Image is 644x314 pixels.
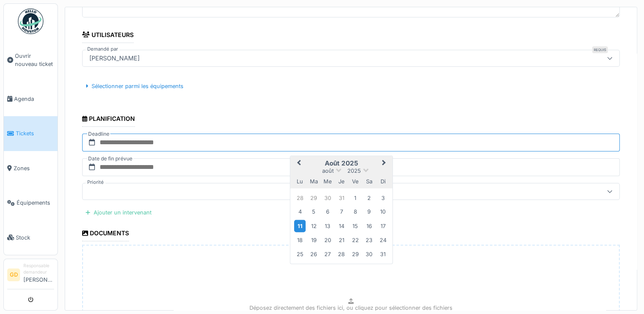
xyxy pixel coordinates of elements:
div: Choose dimanche 24 août 2025 [377,234,389,246]
button: Next Month [378,157,392,171]
div: Choose jeudi 28 août 2025 [335,248,347,260]
div: Choose samedi 16 août 2025 [363,220,375,231]
div: Choose mardi 19 août 2025 [308,234,320,246]
span: Tickets [16,129,54,137]
div: Choose mardi 29 juillet 2025 [308,192,320,203]
p: Déposez directement des fichiers ici, ou cliquez pour sélectionner des fichiers [249,304,452,312]
div: Choose vendredi 8 août 2025 [349,206,361,217]
div: Choose samedi 23 août 2025 [363,234,375,246]
div: Choose mercredi 6 août 2025 [322,206,333,217]
div: Choose dimanche 31 août 2025 [377,248,389,260]
h2: août 2025 [290,160,392,167]
div: Choose mardi 12 août 2025 [308,220,320,231]
span: Agenda [14,95,54,103]
div: Choose jeudi 31 juillet 2025 [335,192,347,203]
div: Choose jeudi 7 août 2025 [335,206,347,217]
a: Ouvrir nouveau ticket [4,39,57,82]
label: Deadline [87,129,110,139]
div: Choose dimanche 17 août 2025 [377,220,389,231]
div: Choose vendredi 15 août 2025 [349,220,361,231]
div: Choose lundi 11 août 2025 [294,220,306,232]
div: Choose mercredi 30 juillet 2025 [322,192,333,203]
label: Priorité [86,179,106,186]
a: Agenda [4,82,57,116]
div: Choose mardi 5 août 2025 [308,206,320,217]
li: GD [7,268,20,281]
div: mardi [308,175,320,187]
span: Équipements [17,199,54,207]
a: Tickets [4,116,57,151]
img: Badge_color-CXgf-gQk.svg [18,9,43,34]
span: 2025 [347,168,361,174]
div: Choose vendredi 22 août 2025 [349,234,361,246]
div: Month août, 2025 [293,191,389,261]
div: Choose mercredi 27 août 2025 [322,248,333,260]
span: Zones [14,164,54,172]
div: Choose dimanche 10 août 2025 [377,206,389,217]
div: Choose samedi 30 août 2025 [363,248,375,260]
li: [PERSON_NAME] [23,263,54,287]
div: mercredi [322,175,333,187]
span: août [322,168,334,174]
div: Choose lundi 28 juillet 2025 [294,192,306,203]
button: Previous Month [291,157,305,171]
span: Stock [16,234,54,242]
span: Ouvrir nouveau ticket [15,52,54,68]
div: Choose vendredi 1 août 2025 [349,192,361,203]
label: Date de fin prévue [87,154,133,163]
div: Requis [592,46,608,53]
div: Planification [82,112,135,127]
div: Choose lundi 18 août 2025 [294,234,306,246]
a: Zones [4,151,57,186]
div: vendredi [349,175,361,187]
a: Stock [4,220,57,254]
div: Choose samedi 9 août 2025 [363,206,375,217]
div: Documents [82,227,129,241]
div: lundi [294,175,306,187]
a: Équipements [4,186,57,220]
div: Choose mardi 26 août 2025 [308,248,320,260]
div: Choose jeudi 14 août 2025 [335,220,347,231]
label: Demandé par [86,46,120,53]
div: Choose lundi 4 août 2025 [294,206,306,217]
div: jeudi [335,175,347,187]
div: Sélectionner parmi les équipements [82,80,187,92]
div: Ajouter un intervenant [82,207,155,218]
div: dimanche [377,175,389,187]
div: Choose samedi 2 août 2025 [363,192,375,203]
div: [PERSON_NAME] [86,54,143,63]
div: Choose mercredi 13 août 2025 [322,220,333,231]
div: samedi [363,175,375,187]
div: Responsable demandeur [23,263,54,276]
div: Utilisateurs [82,29,134,43]
div: Choose lundi 25 août 2025 [294,248,306,260]
a: GD Responsable demandeur[PERSON_NAME] [7,263,54,289]
div: Choose jeudi 21 août 2025 [335,234,347,246]
div: Choose vendredi 29 août 2025 [349,248,361,260]
div: Choose mercredi 20 août 2025 [322,234,333,246]
div: Choose dimanche 3 août 2025 [377,192,389,203]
